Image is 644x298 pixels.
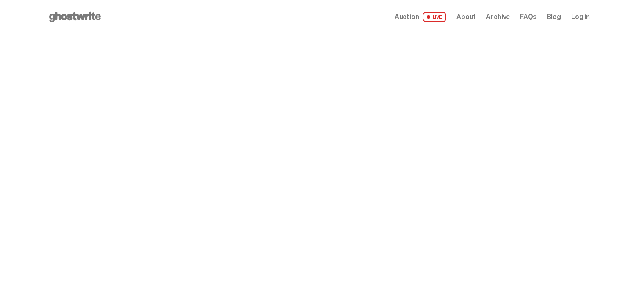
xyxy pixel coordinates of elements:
[520,14,536,20] a: FAQs
[456,14,476,20] a: About
[423,12,447,22] span: LIVE
[395,12,446,22] a: Auction LIVE
[395,14,419,20] span: Auction
[486,14,510,20] a: Archive
[547,14,561,20] a: Blog
[571,14,590,20] a: Log in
